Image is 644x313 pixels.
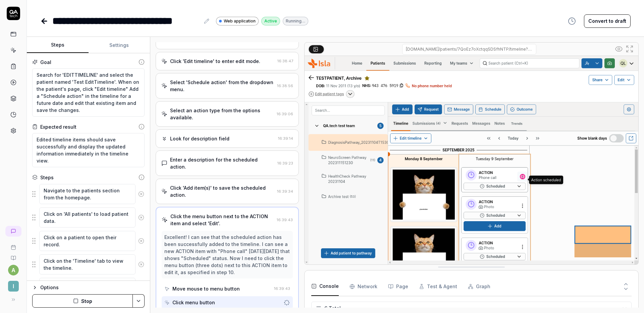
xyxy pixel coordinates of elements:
[311,277,339,296] button: Console
[8,265,19,275] button: a
[27,37,89,53] button: Steps
[564,14,580,28] button: View version history
[261,17,280,25] div: Active
[136,211,147,224] button: Remove step
[136,187,147,201] button: Remove step
[170,213,274,227] div: Click the menu button next to the ACTION item and select 'Edit'.
[162,296,293,309] button: Click menu button
[5,226,21,237] a: New conversation
[170,184,274,198] div: Click 'Add item(s)' to save the scheduled action.
[89,37,150,53] button: Settings
[172,299,215,306] div: Click menu button
[388,277,408,296] button: Page
[164,234,290,276] div: Excellent! I can see that the scheduled action has been successfully added to the timeline. I can...
[350,277,377,296] button: Network
[624,44,635,54] button: Open in full screen
[40,174,54,181] div: Steps
[419,277,457,296] button: Test & Agent
[32,277,145,298] div: Suggestions
[277,189,293,194] time: 16:39:34
[162,283,293,295] button: Move mouse to menu button16:39:43
[216,16,259,25] a: Web application
[32,254,145,275] div: Suggestions
[468,277,490,296] button: Graph
[32,184,145,204] div: Suggestions
[172,285,240,292] div: Move mouse to menu button
[32,284,145,292] button: Options
[40,59,51,66] div: Goal
[170,107,274,121] div: Select an action type from the options available.
[224,18,256,24] span: Web application
[32,207,145,228] div: Suggestions
[277,217,293,222] time: 16:39:43
[584,14,631,28] button: Convert to draft
[305,56,638,264] img: Screenshot
[277,59,293,63] time: 16:38:47
[170,156,275,170] div: Enter a description for the scheduled action.
[277,112,293,116] time: 16:39:06
[613,44,624,54] button: Show all interative elements
[136,258,147,271] button: Remove step
[32,294,133,308] button: Stop
[3,275,24,293] button: I
[3,250,24,261] a: Documentation
[40,123,76,130] div: Expected result
[40,284,145,292] div: Options
[170,58,260,65] div: Click 'Edit timeline' to enter edit mode.
[3,239,24,250] a: Book a call with us
[136,234,147,248] button: Remove step
[278,136,293,141] time: 16:39:14
[274,286,290,291] time: 16:39:43
[32,231,145,251] div: Suggestions
[170,79,274,93] div: Select 'Schedule action' from the dropdown menu.
[8,281,19,292] span: I
[277,161,293,166] time: 16:39:23
[283,17,308,25] div: Running…
[170,135,229,142] div: Look for description field
[277,83,293,88] time: 16:38:56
